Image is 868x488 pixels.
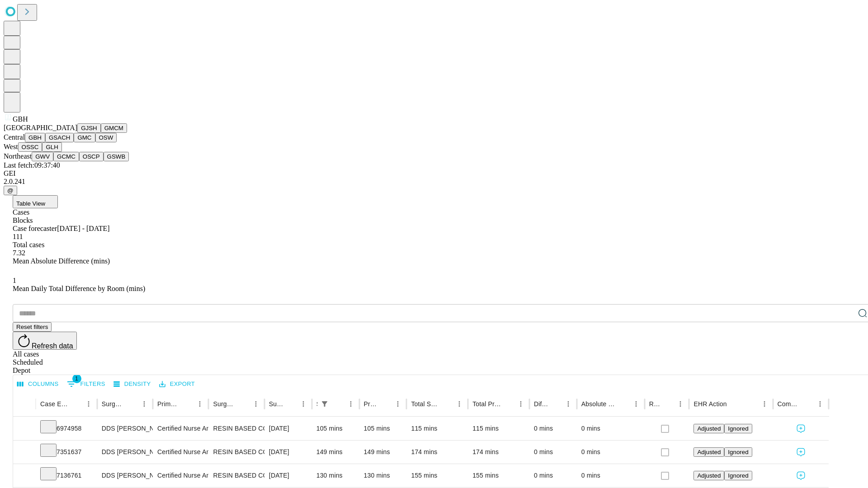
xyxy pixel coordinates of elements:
div: [DATE] [269,417,307,440]
span: Ignored [728,425,748,432]
div: 174 mins [411,441,463,464]
button: GMC [74,133,95,142]
div: DDS [PERSON_NAME] K Dds [102,464,148,487]
div: 149 mins [316,441,355,464]
span: 111 [13,233,23,240]
span: Central [4,133,25,141]
button: Export [157,377,197,391]
div: 115 mins [472,417,525,440]
div: Surgeon Name [102,400,124,408]
button: Sort [502,398,514,410]
button: Menu [514,398,527,410]
div: EHR Action [693,400,726,408]
button: @ [4,186,17,195]
button: Expand [18,445,31,460]
button: Ignored [724,447,752,457]
button: Menu [758,398,771,410]
span: Adjusted [697,472,721,479]
button: Reset filters [13,322,52,332]
div: 130 mins [364,464,402,487]
button: Adjusted [693,471,724,480]
span: @ [7,187,14,194]
span: Adjusted [697,449,721,455]
button: Density [111,377,153,391]
span: West [4,143,18,150]
button: GSACH [45,133,74,142]
button: Menu [392,398,404,410]
span: Last fetch: 09:37:40 [4,161,60,169]
button: Adjusted [693,447,724,457]
button: Sort [332,398,344,410]
button: Sort [70,398,82,410]
button: Sort [617,398,630,410]
div: Case Epic Id [40,400,69,408]
button: Sort [801,398,814,410]
button: Menu [453,398,466,410]
button: Menu [193,398,206,410]
span: Total cases [13,241,44,249]
button: Menu [138,398,151,410]
div: GEI [4,169,864,178]
div: Surgery Name [213,400,236,408]
div: RESIN BASED COMPOSITE 3 SURFACES, POSTERIOR [213,441,259,464]
div: 2.0.241 [4,178,864,186]
button: Sort [549,398,562,410]
button: Sort [125,398,138,410]
button: GCMC [53,152,79,161]
div: Total Predicted Duration [472,400,501,408]
button: Menu [344,398,357,410]
div: 6974958 [40,417,93,440]
button: OSW [95,133,117,142]
button: Show filters [65,377,108,391]
span: Mean Absolute Difference (mins) [13,257,110,265]
div: 149 mins [364,441,402,464]
div: DDS [PERSON_NAME] K Dds [102,417,148,440]
div: Comments [778,400,800,408]
div: 7351637 [40,441,93,464]
span: [GEOGRAPHIC_DATA] [4,124,77,131]
button: Sort [284,398,297,410]
span: 1 [72,374,81,383]
span: [DATE] - [DATE] [57,225,109,232]
button: GBH [25,133,45,142]
div: 0 mins [534,464,572,487]
button: Menu [82,398,95,410]
div: 174 mins [472,441,525,464]
button: Ignored [724,424,752,433]
button: Menu [630,398,642,410]
button: Show filters [318,398,331,410]
button: Menu [250,398,262,410]
span: 7.32 [13,249,25,257]
button: Menu [814,398,826,410]
div: 115 mins [411,417,463,440]
div: 155 mins [472,464,525,487]
div: RESIN BASED COMPOSITE 2 SURFACES, POSTERIOR [213,464,259,487]
button: Expand [18,421,31,437]
div: [DATE] [269,464,307,487]
div: 155 mins [411,464,463,487]
div: 0 mins [581,464,640,487]
span: GBH [13,115,28,123]
div: 1 active filter [318,398,331,410]
button: GSWB [104,152,129,161]
div: Difference [534,400,548,408]
div: Primary Service [157,400,180,408]
button: GMCM [101,123,127,133]
div: Resolved in EHR [649,400,661,408]
button: Expand [18,468,31,484]
span: Reset filters [16,324,48,330]
span: Case forecaster [13,225,57,232]
button: Sort [181,398,193,410]
div: [DATE] [269,441,307,464]
button: Refresh data [13,332,77,350]
div: 0 mins [581,417,640,440]
button: Sort [440,398,453,410]
button: GWV [32,152,53,161]
button: Select columns [15,377,61,391]
div: Total Scheduled Duration [411,400,439,408]
div: RESIN BASED COMPOSITE 1 SURFACE, POSTERIOR [213,417,259,440]
div: Surgery Date [269,400,283,408]
span: Northeast [4,152,32,160]
div: Certified Nurse Anesthetist [157,441,204,464]
div: 0 mins [534,417,572,440]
